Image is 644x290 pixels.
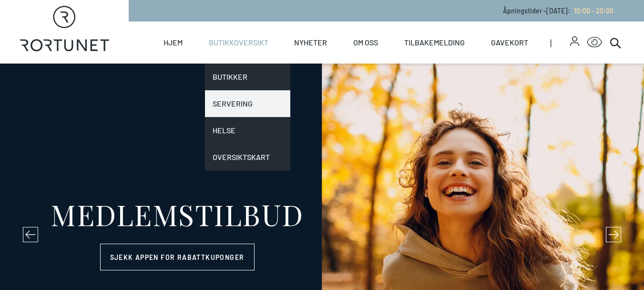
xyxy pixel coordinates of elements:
a: Hjem [164,21,183,64]
p: Åpningstider - [DATE] : [503,6,613,16]
a: Butikker [205,64,291,90]
span: 10:00 - 20:00 [574,7,613,15]
a: Oversiktskart [205,144,291,171]
button: Open Accessibility Menu [587,35,602,50]
a: Tilbakemelding [404,21,465,64]
a: Helse [205,117,291,144]
a: Gavekort [491,21,528,64]
a: 10:00 - 20:00 [570,7,613,15]
a: Om oss [353,21,378,64]
div: MEDLEMSTILBUD [51,200,304,228]
span: | [550,21,570,64]
a: Butikkoversikt [209,21,268,64]
a: Sjekk appen for rabattkuponger [100,244,255,270]
a: Servering [205,90,291,117]
a: Nyheter [294,21,327,64]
